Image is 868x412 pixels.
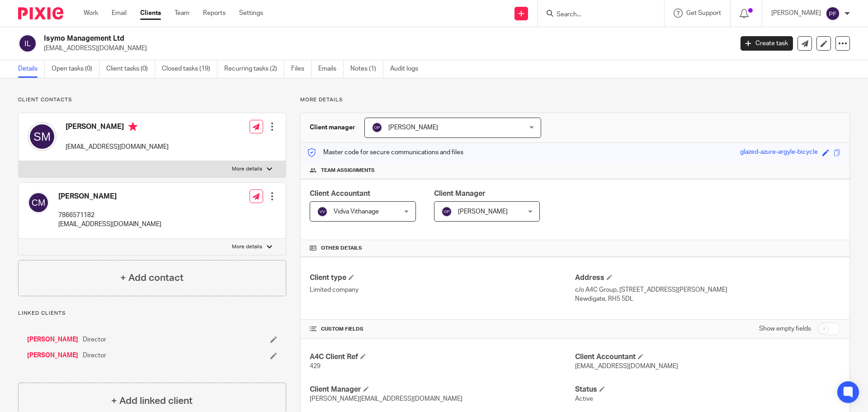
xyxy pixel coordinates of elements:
[307,148,463,157] p: Master code for secure communications and files
[771,9,821,18] p: [PERSON_NAME]
[388,124,438,131] span: [PERSON_NAME]
[575,273,840,283] h4: Address
[575,396,593,402] span: Active
[740,147,818,158] div: glazed-azure-argyle-bicycle
[321,167,375,174] span: Team assignments
[232,243,262,251] p: More details
[575,352,840,362] h4: Client Accountant
[83,335,106,344] span: Director
[18,7,63,19] img: Pixie
[112,9,127,18] a: Email
[44,44,727,53] p: [EMAIL_ADDRESS][DOMAIN_NAME]
[372,122,382,133] img: svg%3E
[83,351,106,360] span: Director
[317,206,328,217] img: svg%3E
[140,9,161,18] a: Clients
[66,142,169,152] p: [EMAIL_ADDRESS][DOMAIN_NAME]
[556,11,637,19] input: Search
[310,352,575,362] h4: A4C Client Ref
[310,396,462,402] span: [PERSON_NAME][EMAIL_ADDRESS][DOMAIN_NAME]
[18,34,37,53] img: svg%3E
[224,60,284,78] a: Recurring tasks (2)
[28,122,57,151] img: svg%3E
[175,9,189,18] a: Team
[120,271,184,285] h4: + Add contact
[300,96,850,104] p: More details
[18,96,286,104] p: Client contacts
[18,310,286,317] p: Linked clients
[128,122,137,131] i: Primary
[291,60,311,78] a: Files
[52,60,99,78] a: Open tasks (0)
[28,192,49,213] img: svg%3E
[458,208,508,215] span: [PERSON_NAME]
[44,34,590,43] h2: Isymo Management Ltd
[310,273,575,283] h4: Client type
[575,385,840,394] h4: Status
[334,208,379,215] span: Vidva Vithanage
[232,166,262,173] p: More details
[58,211,161,220] p: 7866571182
[441,206,452,217] img: svg%3E
[310,190,370,197] span: Client Accountant
[66,122,169,133] h4: [PERSON_NAME]
[239,9,263,18] a: Settings
[321,245,362,252] span: Other details
[318,60,344,78] a: Emails
[84,9,98,18] a: Work
[27,351,78,360] a: [PERSON_NAME]
[575,285,840,294] p: c/o A4C Group, [STREET_ADDRESS][PERSON_NAME]
[434,190,486,197] span: Client Manager
[58,192,161,201] h4: [PERSON_NAME]
[390,60,425,78] a: Audit logs
[162,60,217,78] a: Closed tasks (19)
[111,394,193,408] h4: + Add linked client
[759,324,811,333] label: Show empty fields
[350,60,383,78] a: Notes (1)
[106,60,155,78] a: Client tasks (0)
[686,10,721,16] span: Get Support
[27,335,78,344] a: [PERSON_NAME]
[18,60,45,78] a: Details
[310,363,321,369] span: 429
[203,9,226,18] a: Reports
[741,36,793,51] a: Create task
[575,294,840,303] p: Newdigate, RH5 5DL
[58,220,161,229] p: [EMAIL_ADDRESS][DOMAIN_NAME]
[310,326,575,333] h4: CUSTOM FIELDS
[310,123,355,132] h3: Client manager
[826,6,840,21] img: svg%3E
[310,385,575,394] h4: Client Manager
[575,363,678,369] span: [EMAIL_ADDRESS][DOMAIN_NAME]
[310,285,575,294] p: Limited company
